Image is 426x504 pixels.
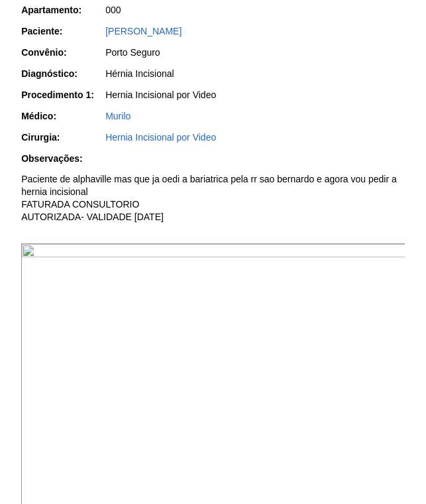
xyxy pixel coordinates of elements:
div: Hernia Incisional por Video [105,88,405,101]
div: Médico: [21,109,104,123]
div: Observações: [21,152,104,165]
div: Paciente: [21,25,104,38]
div: Cirurgia: [21,131,104,144]
div: Hérnia Incisional [105,67,405,80]
a: [PERSON_NAME] [105,26,182,36]
div: Diagnóstico: [21,67,104,80]
p: Paciente de alphaville mas que ja oedi a bariatrica pela rr sao bernardo e agora vou pedir a hern... [21,173,405,223]
div: 000 [105,3,405,17]
a: Murilo [105,111,131,121]
div: Convênio: [21,46,104,59]
div: Porto Seguro [105,46,405,59]
a: Hernia Incisional por Video [105,132,216,143]
div: Apartamento: [21,3,104,17]
div: Procedimento 1: [21,88,104,101]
